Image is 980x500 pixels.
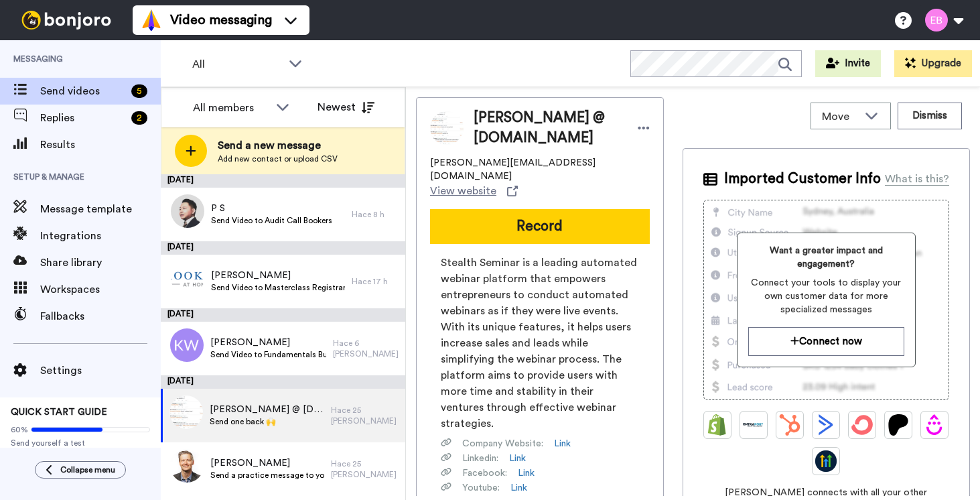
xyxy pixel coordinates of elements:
a: View website [430,183,518,199]
img: vm-color.svg [141,9,162,31]
span: Stealth Seminar is a leading automated webinar platform that empowers entrepreneurs to conduct au... [441,255,639,432]
button: Connect now [748,327,904,356]
span: Send Video to Audit Call Bookers [211,215,332,226]
div: Hace 6 [PERSON_NAME] [333,338,399,359]
div: [DATE] [161,241,405,255]
span: Connect your tools to display your own customer data for more specialized messages [748,276,904,316]
img: bj-logo-header-white.svg [16,11,117,29]
span: [PERSON_NAME][EMAIL_ADDRESS][DOMAIN_NAME] [430,156,650,183]
span: Video messaging [170,11,272,29]
div: 2 [131,111,147,125]
div: Hace 25 [PERSON_NAME] [331,405,399,426]
img: Drip [924,414,945,436]
a: Link [510,481,527,495]
div: [DATE] [161,174,405,188]
img: 95945d71-ffe4-4bc9-b10a-7455f5e29b65.jpg [171,194,204,228]
span: Youtube : [462,481,500,495]
span: Send videos [40,83,126,99]
span: Facebook : [462,466,507,480]
div: Hace 8 h [352,209,399,220]
span: Integrations [40,228,161,244]
img: d62d2e7c-cb41-48a1-8073-c943e29363b7.jpg [169,395,203,429]
div: [DATE] [161,308,405,322]
span: Linkedin : [462,452,498,465]
img: Shopify [707,414,728,436]
img: 58a8d4ed-87a8-441b-9af6-3d0b7ad22dfc.png [171,261,204,295]
div: 5 [131,84,147,98]
span: P S [211,202,332,215]
button: Invite [815,50,881,77]
img: kw.png [170,328,204,362]
img: ConvertKit [851,414,873,436]
img: Hubspot [779,414,800,436]
button: Upgrade [894,50,972,77]
span: Send Video to Masterclass Registrants [211,282,345,293]
span: [PERSON_NAME] [210,456,324,470]
span: Move [822,109,858,125]
span: Results [40,137,161,153]
span: Send yourself a test [11,438,150,448]
span: Want a greater impact and engagement? [748,244,904,271]
span: [PERSON_NAME] [211,269,345,282]
img: Patreon [888,414,909,436]
span: Message template [40,201,161,217]
div: What is this? [885,171,949,187]
span: Replies [40,110,126,126]
button: Newest [307,94,384,121]
span: [PERSON_NAME] @ [DOMAIN_NAME] [210,403,324,416]
span: Workspaces [40,282,161,298]
span: All [192,56,282,72]
div: [DATE] [161,375,405,389]
div: Hace 25 [PERSON_NAME] [331,458,399,480]
span: Add new contact or upload CSV [218,153,338,164]
a: Link [518,466,535,480]
span: Company Website : [462,437,543,450]
img: ActiveCampaign [815,414,837,436]
span: View website [430,183,496,199]
button: Dismiss [898,103,962,129]
div: Hace 17 h [352,276,399,287]
span: Share library [40,255,161,271]
span: Send Video to Fundamentals Buyers [210,349,326,360]
span: 60% [11,424,28,435]
span: Send a practice message to yourself [210,470,324,481]
span: [PERSON_NAME] [210,336,326,349]
div: All members [193,100,269,116]
span: Send one back 🙌 [210,416,324,427]
span: [PERSON_NAME] @ [DOMAIN_NAME] [474,108,624,148]
a: Link [554,437,571,450]
img: GoHighLevel [815,450,837,472]
span: QUICK START GUIDE [11,408,107,417]
span: Collapse menu [60,464,115,475]
button: Collapse menu [35,461,126,479]
button: Record [430,209,650,244]
img: Image of Ken @ Stealthseminar.com [430,111,464,145]
span: Imported Customer Info [724,169,881,189]
span: Send a new message [218,137,338,153]
img: 3118bc9d-4c5d-4c27-92f7-dfeb181b19f9.jpg [170,449,204,483]
a: Link [509,452,526,465]
img: Ontraport [743,414,764,436]
span: Fallbacks [40,308,161,324]
span: Settings [40,363,161,379]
